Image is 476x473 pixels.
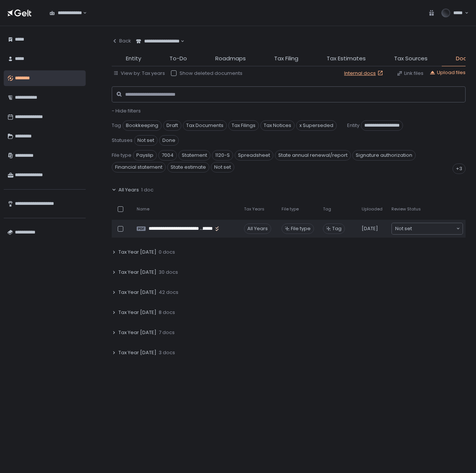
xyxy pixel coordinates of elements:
[133,150,157,161] span: Payslip
[112,122,121,129] span: Tag
[112,137,133,144] span: Statuses
[291,225,311,232] span: File type
[244,223,271,234] div: All Years
[118,289,156,296] span: Tax Year [DATE]
[159,135,179,146] span: Done
[141,187,153,193] span: 1 doc
[112,108,141,114] button: - Hide filters
[429,69,466,76] button: Upload files
[159,329,175,336] span: 7 docs
[159,269,178,276] span: 30 docs
[395,225,412,232] span: Not set
[123,120,162,131] span: Bookkeeping
[362,206,383,212] span: Uploaded
[412,225,456,232] input: Search for option
[394,54,428,63] span: Tax Sources
[215,54,246,63] span: Roadmaps
[282,206,299,212] span: File type
[180,38,180,45] input: Search for option
[131,34,184,49] div: Search for option
[296,120,337,131] span: x Superseded
[112,152,131,159] span: File type
[453,164,466,174] div: +3
[332,225,342,232] span: Tag
[235,150,273,161] span: Spreadsheet
[159,289,178,296] span: 42 docs
[134,135,158,146] span: Not set
[323,206,331,212] span: Tag
[327,54,366,63] span: Tax Estimates
[344,70,385,77] a: Internal docs
[118,249,156,255] span: Tax Year [DATE]
[392,223,463,234] div: Search for option
[397,70,423,77] button: Link files
[178,150,210,161] span: Statement
[260,120,295,131] span: Tax Notices
[137,206,149,212] span: Name
[347,122,359,129] span: Entity
[113,70,165,77] button: View by: Tax years
[212,150,233,161] span: 1120-S
[362,225,378,232] span: [DATE]
[244,206,264,212] span: Tax Years
[274,54,298,63] span: Tax Filing
[163,120,181,131] span: Draft
[118,269,156,276] span: Tax Year [DATE]
[159,309,175,316] span: 8 docs
[118,329,156,336] span: Tax Year [DATE]
[112,107,141,114] span: - Hide filters
[169,54,187,63] span: To-Do
[118,309,156,316] span: Tax Year [DATE]
[45,5,87,21] div: Search for option
[275,150,351,161] span: State annual renewal/report
[183,120,227,131] span: Tax Documents
[159,249,175,255] span: 0 docs
[118,349,156,356] span: Tax Year [DATE]
[159,349,175,356] span: 3 docs
[158,150,177,161] span: 7004
[211,162,234,172] span: Not set
[112,38,131,44] div: Back
[352,150,416,161] span: Signature authorization
[126,54,141,63] span: Entity
[118,187,139,193] span: All Years
[167,162,209,172] span: State estimate
[391,206,421,212] span: Review Status
[112,162,166,172] span: Financial statement
[112,34,131,48] button: Back
[228,120,259,131] span: Tax Filings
